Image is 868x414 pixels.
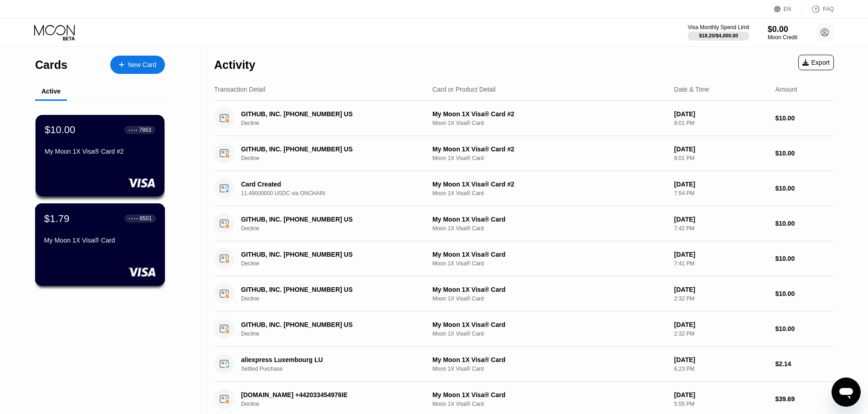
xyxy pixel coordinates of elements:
[802,59,830,66] div: Export
[241,155,431,161] div: Decline
[241,391,418,398] div: [DOMAIN_NAME] +442033454976IE
[674,216,768,223] div: [DATE]
[768,25,797,41] div: $0.00Moon Credit
[45,148,155,155] div: My Moon 1X Visa® Card #2
[674,391,768,398] div: [DATE]
[110,56,165,74] div: New Card
[214,276,834,311] div: GITHUB, INC. [PHONE_NUMBER] USDeclineMy Moon 1X Visa® CardMoon 1X Visa® Card[DATE]2:32 PM$10.00
[699,33,738,38] div: $18.20 / $4,000.00
[674,86,709,93] div: Date & Time
[432,366,667,372] div: Moon 1X Visa® Card
[241,331,431,337] div: Decline
[674,295,768,302] div: 2:32 PM
[128,129,138,131] div: ● ● ● ●
[241,295,431,302] div: Decline
[214,311,834,347] div: GITHUB, INC. [PHONE_NUMBER] USDeclineMy Moon 1X Visa® CardMoon 1X Visa® Card[DATE]2:32 PM$10.00
[241,120,431,126] div: Decline
[674,181,768,188] div: [DATE]
[41,88,61,95] div: Active
[775,325,834,332] div: $10.00
[432,391,667,398] div: My Moon 1X Visa® Card
[775,290,834,297] div: $10.00
[432,286,667,293] div: My Moon 1X Visa® Card
[214,58,255,72] div: Activity
[432,216,667,223] div: My Moon 1X Visa® Card
[674,321,768,328] div: [DATE]
[241,356,418,363] div: aliexpress Luxembourg LU
[432,190,667,197] div: Moon 1X Visa® Card
[674,251,768,258] div: [DATE]
[784,6,791,12] div: EN
[775,114,834,122] div: $10.00
[674,286,768,293] div: [DATE]
[241,286,418,293] div: GITHUB, INC. [PHONE_NUMBER] US
[241,225,431,232] div: Decline
[674,260,768,267] div: 7:41 PM
[241,251,418,258] div: GITHUB, INC. [PHONE_NUMBER] US
[214,86,265,93] div: Transaction Detail
[775,395,834,403] div: $39.69
[674,366,768,372] div: 6:23 PM
[241,110,418,118] div: GITHUB, INC. [PHONE_NUMBER] US
[214,347,834,382] div: aliexpress Luxembourg LUSettled PurchaseMy Moon 1X Visa® CardMoon 1X Visa® Card[DATE]6:23 PM$2.14
[802,5,834,14] div: FAQ
[241,145,418,153] div: GITHUB, INC. [PHONE_NUMBER] US
[688,24,749,31] div: Visa Monthly Spend Limit
[674,120,768,126] div: 8:01 PM
[775,86,797,93] div: Amount
[432,181,667,188] div: My Moon 1X Visa® Card #2
[432,225,667,232] div: Moon 1X Visa® Card
[775,360,834,367] div: $2.14
[774,5,802,14] div: EN
[775,220,834,227] div: $10.00
[241,216,418,223] div: GITHUB, INC. [PHONE_NUMBER] US
[674,331,768,337] div: 2:32 PM
[432,145,667,153] div: My Moon 1X Visa® Card #2
[432,295,667,302] div: Moon 1X Visa® Card
[674,110,768,118] div: [DATE]
[432,356,667,363] div: My Moon 1X Visa® Card
[45,124,75,136] div: $10.00
[775,255,834,262] div: $10.00
[44,212,70,224] div: $1.79
[139,215,152,222] div: 8501
[768,34,797,41] div: Moon Credit
[35,58,67,72] div: Cards
[674,145,768,153] div: [DATE]
[214,206,834,241] div: GITHUB, INC. [PHONE_NUMBER] USDeclineMy Moon 1X Visa® CardMoon 1X Visa® Card[DATE]7:42 PM$10.00
[674,190,768,197] div: 7:54 PM
[129,217,138,220] div: ● ● ● ●
[674,356,768,363] div: [DATE]
[823,6,834,12] div: FAQ
[674,225,768,232] div: 7:42 PM
[775,150,834,157] div: $10.00
[432,251,667,258] div: My Moon 1X Visa® Card
[214,241,834,276] div: GITHUB, INC. [PHONE_NUMBER] USDeclineMy Moon 1X Visa® CardMoon 1X Visa® Card[DATE]7:41 PM$10.00
[36,204,164,285] div: $1.79● ● ● ●8501My Moon 1X Visa® Card
[432,321,667,328] div: My Moon 1X Visa® Card
[432,120,667,126] div: Moon 1X Visa® Card
[432,260,667,267] div: Moon 1X Visa® Card
[432,155,667,161] div: Moon 1X Visa® Card
[775,185,834,192] div: $10.00
[241,401,431,407] div: Decline
[688,24,749,41] div: Visa Monthly Spend Limit$18.20/$4,000.00
[44,237,156,244] div: My Moon 1X Visa® Card
[214,136,834,171] div: GITHUB, INC. [PHONE_NUMBER] USDeclineMy Moon 1X Visa® Card #2Moon 1X Visa® Card[DATE]8:01 PM$10.00
[432,110,667,118] div: My Moon 1X Visa® Card #2
[832,378,861,407] iframe: Button to launch messaging window
[241,190,431,197] div: 11.49000000 USDC via ONCHAIN
[798,55,834,70] div: Export
[128,61,156,69] div: New Card
[241,260,431,267] div: Decline
[214,101,834,136] div: GITHUB, INC. [PHONE_NUMBER] USDeclineMy Moon 1X Visa® Card #2Moon 1X Visa® Card[DATE]8:01 PM$10.00
[214,171,834,206] div: Card Created11.49000000 USDC via ONCHAINMy Moon 1X Visa® Card #2Moon 1X Visa® Card[DATE]7:54 PM$1...
[768,25,797,34] div: $0.00
[241,321,418,328] div: GITHUB, INC. [PHONE_NUMBER] US
[36,115,164,197] div: $10.00● ● ● ●7863My Moon 1X Visa® Card #2
[432,86,496,93] div: Card or Product Detail
[139,127,151,133] div: 7863
[241,366,431,372] div: Settled Purchase
[432,401,667,407] div: Moon 1X Visa® Card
